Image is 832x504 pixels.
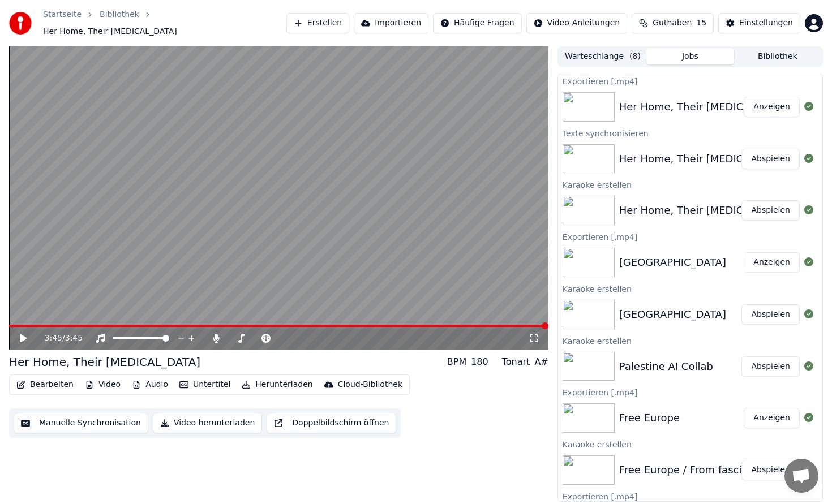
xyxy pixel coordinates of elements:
span: 3:45 [65,333,83,344]
div: Her Home, Their [MEDICAL_DATA] [9,354,200,370]
div: Exportieren [.mp4] [558,230,822,243]
a: Bibliothek [100,9,139,20]
button: Importieren [354,13,428,33]
nav: breadcrumb [43,9,286,37]
span: ( 8 ) [629,51,641,62]
button: Bibliothek [734,48,821,64]
button: Häufige Fragen [433,13,522,33]
button: Anzeigen [744,252,800,273]
button: Video [80,377,125,393]
button: Abspielen [741,460,800,480]
button: Video herunterladen [153,413,262,433]
button: Jobs [646,48,734,64]
div: A# [534,355,548,369]
button: Erstellen [286,13,349,33]
button: Audio [127,377,173,393]
button: Guthaben15 [632,13,714,33]
button: Abspielen [741,356,800,377]
div: BPM [447,355,466,369]
button: Video-Anleitungen [526,13,628,33]
button: Warteschlange [559,48,646,64]
div: Karaoke erstellen [558,437,822,451]
span: 15 [696,18,706,29]
span: 3:45 [45,333,62,344]
div: Exportieren [.mp4] [558,489,822,503]
div: Her Home, Their [MEDICAL_DATA] [619,203,791,218]
div: Karaoke erstellen [558,282,822,295]
button: Herunterladen [237,377,317,393]
div: Karaoke erstellen [558,334,822,347]
button: Manuelle Synchronisation [14,413,148,433]
button: Abspielen [741,304,800,325]
a: Startseite [43,9,82,20]
span: Guthaben [653,18,692,29]
button: Abspielen [741,200,800,221]
a: Chat öffnen [784,459,818,493]
div: / [45,333,72,344]
button: Bearbeiten [12,377,78,393]
img: youka [9,12,32,35]
button: Untertitel [175,377,235,393]
span: Her Home, Their [MEDICAL_DATA] [43,26,177,37]
div: [GEOGRAPHIC_DATA] [619,255,726,270]
div: Free Europe [619,410,680,426]
div: Tonart [502,355,530,369]
div: Einstellungen [739,18,793,29]
div: Palestine AI Collab [619,359,713,374]
div: Exportieren [.mp4] [558,74,822,88]
button: Einstellungen [718,13,800,33]
div: Exportieren [.mp4] [558,385,822,399]
div: Texte synchronisieren [558,126,822,140]
div: Her Home, Their [MEDICAL_DATA] [619,151,791,167]
div: Karaoke erstellen [558,178,822,191]
div: Cloud-Bibliothek [338,379,402,390]
button: Abspielen [741,149,800,169]
button: Doppelbildschirm öffnen [267,413,396,433]
div: 180 [471,355,488,369]
button: Anzeigen [744,97,800,117]
button: Anzeigen [744,408,800,428]
div: Her Home, Their [MEDICAL_DATA] [619,99,791,115]
div: [GEOGRAPHIC_DATA] [619,307,726,322]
